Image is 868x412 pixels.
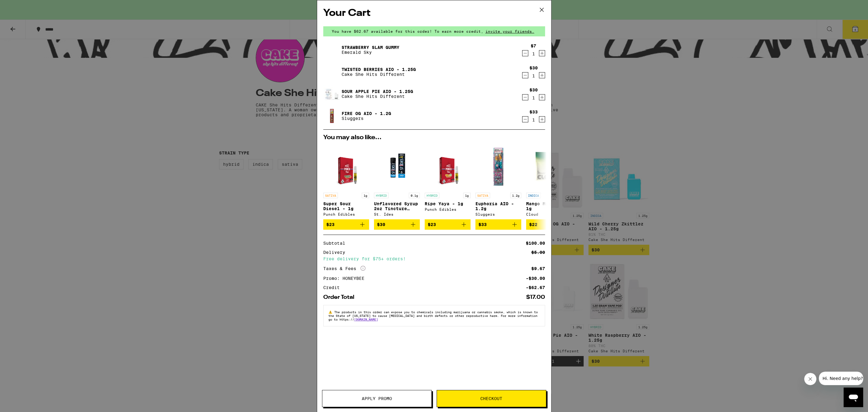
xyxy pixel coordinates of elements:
[526,241,545,245] div: $100.00
[539,72,545,78] button: Increment
[323,6,545,20] h2: Your Cart
[475,219,521,230] button: Add to bag
[342,116,391,121] p: Sluggers
[425,193,439,198] p: HYBRID
[374,144,420,190] img: St. Ides - Unflavored Syrup 2oz Tincture 1000mg
[323,212,369,216] div: Punch Edibles
[529,87,538,92] div: $30
[323,63,340,80] img: Twisted Berries AIO - 1.25g
[323,135,545,141] h2: You may also like...
[526,219,572,230] button: Add to bag
[342,111,391,116] a: Fire OG AIO - 1.2g
[323,266,365,271] div: Taxes & Fees
[480,396,502,401] span: Checkout
[529,117,538,122] div: 1
[522,72,528,78] button: Decrement
[522,94,528,100] button: Decrement
[430,144,465,190] img: Punch Edibles - Ripe Yaya - 1g
[374,193,389,198] p: HYBRID
[475,193,490,198] p: SATIVA
[323,257,545,261] div: Free delivery for $75+ orders!
[342,67,416,72] a: Twisted Berries AIO - 1.25g
[529,95,538,100] div: 1
[526,285,545,290] div: -$62.67
[539,116,545,122] button: Increment
[342,50,399,55] p: Emerald Sky
[322,390,432,407] button: Apply Promo
[475,144,521,190] img: Sluggers - Euphoria AIO - 1.2g
[323,41,340,58] img: Strawberry Slam Gummy
[478,222,487,227] span: $33
[328,310,538,321] span: The products in this order can expose you to chemicals including marijuana or cannabis smoke, whi...
[326,222,335,227] span: $23
[332,29,483,33] span: You have $62.67 available for this order! To earn more credit,
[526,295,545,300] div: $17.00
[529,65,538,70] div: $30
[531,43,536,48] div: $7
[804,373,816,385] iframe: Close message
[475,201,521,211] p: Euphoria AIO - 1.2g
[362,396,392,401] span: Apply Promo
[323,276,369,280] div: Promo: HONEYBEE
[526,193,541,198] p: INDICA
[437,390,546,407] button: Checkout
[531,51,536,56] div: 1
[463,193,471,198] p: 1g
[428,222,436,227] span: $23
[374,219,420,230] button: Add to bag
[377,222,385,227] span: $30
[323,107,340,124] img: Fire OG AIO - 1.2g
[374,201,420,211] p: Unflavored Syrup 2oz Tincture 1000mg
[526,212,572,216] div: Cloud
[323,285,344,290] div: Credit
[844,388,863,407] iframe: Button to launch messaging window
[323,193,338,198] p: SATIVA
[342,45,399,50] a: Strawberry Slam Gummy
[425,207,471,211] div: Punch Edibles
[409,193,420,198] p: 0.1g
[323,26,545,36] div: You have $62.67 available for this order! To earn more credit,invite your friends.
[522,50,528,56] button: Decrement
[342,89,413,94] a: Sour Apple Pie AIO - 1.25g
[510,193,521,198] p: 1.2g
[323,201,369,211] p: Super Sour Diesel - 1g
[323,241,350,245] div: Subtotal
[323,144,369,219] a: Open page for Super Sour Diesel - 1g from Punch Edibles
[475,212,521,216] div: Sluggers
[529,222,537,227] span: $22
[483,29,537,33] span: invite your friends.
[425,144,471,219] a: Open page for Ripe Yaya - 1g from Punch Edibles
[526,276,545,280] div: -$30.00
[362,193,369,198] p: 1g
[374,144,420,219] a: Open page for Unflavored Syrup 2oz Tincture 1000mg from St. Ides
[522,116,528,122] button: Decrement
[425,219,471,230] button: Add to bag
[819,372,863,385] iframe: Message from company
[354,317,378,321] a: [DOMAIN_NAME]
[342,94,413,99] p: Cake She Hits Different
[323,85,340,102] img: Sour Apple Pie AIO - 1.25g
[374,212,420,216] div: St. Ides
[529,73,538,78] div: 1
[539,94,545,100] button: Increment
[539,50,545,56] button: Increment
[531,266,545,271] div: $9.67
[526,144,572,190] img: Cloud - Mango Mirage - 1g
[328,310,334,314] span: ⚠️
[323,250,350,254] div: Delivery
[529,109,538,114] div: $33
[531,250,545,254] div: $5.00
[328,144,364,190] img: Punch Edibles - Super Sour Diesel - 1g
[526,144,572,219] a: Open page for Mango Mirage - 1g from Cloud
[323,219,369,230] button: Add to bag
[475,144,521,219] a: Open page for Euphoria AIO - 1.2g from Sluggers
[425,201,471,206] p: Ripe Yaya - 1g
[323,295,359,300] div: Order Total
[526,201,572,211] p: Mango Mirage - 1g
[342,72,416,77] p: Cake She Hits Different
